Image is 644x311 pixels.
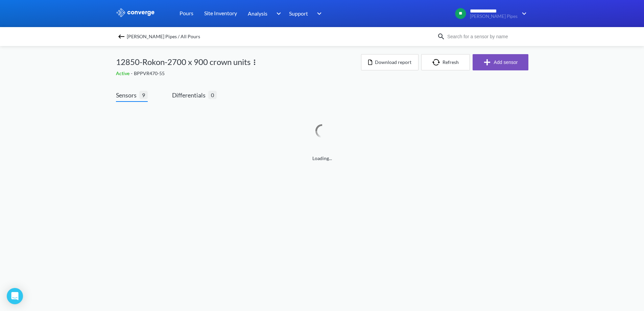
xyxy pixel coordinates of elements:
span: Support [289,9,308,18]
img: more.svg [251,58,259,66]
input: Search for a sensor by name [445,33,527,40]
img: icon-refresh.svg [432,59,443,66]
img: icon-search.svg [437,32,445,41]
button: Add sensor [473,54,528,70]
span: Loading... [116,155,528,162]
div: Open Intercom Messenger [7,288,23,304]
img: icon-plus.svg [483,58,494,66]
img: logo_ewhite.svg [116,8,155,17]
span: Sensors [116,90,139,100]
span: 12850-Rokon-2700 x 900 crown units [116,55,251,68]
div: BPPVR470-55 [116,70,361,77]
span: [PERSON_NAME] Pipes / All Pours [127,32,200,41]
span: Active [116,70,131,76]
span: 0 [208,91,217,99]
img: icon-file.svg [368,60,372,65]
img: downArrow.svg [272,9,283,18]
span: Analysis [248,9,267,18]
span: - [131,70,134,76]
img: downArrow.svg [518,9,528,18]
img: downArrow.svg [313,9,324,18]
button: Refresh [421,54,470,70]
span: 9 [139,91,148,99]
button: Download report [361,54,419,70]
img: backspace.svg [117,32,125,41]
span: Differentials [172,90,208,100]
span: [PERSON_NAME] Pipes [470,14,518,19]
